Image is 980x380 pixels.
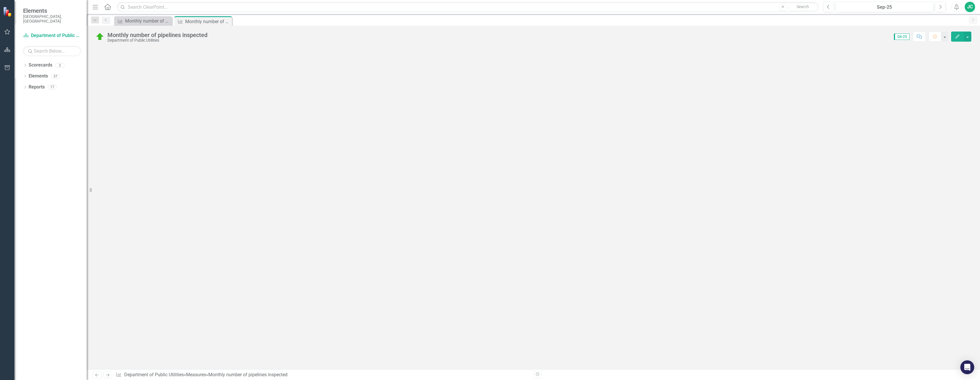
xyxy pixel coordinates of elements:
[51,74,60,79] div: 37
[965,2,975,12] button: JC
[23,32,81,39] a: Department of Public Utilities
[116,372,529,378] div: » »
[788,3,817,11] button: Search
[29,62,52,69] a: Scorecards
[185,18,231,25] div: Monthly number of pipelines inspected
[3,6,13,16] img: ClearPoint Strategy
[186,372,206,377] a: Measures
[117,2,819,12] input: Search ClearPoint...
[116,17,170,25] a: Monthly number of units around inlets and grates cleaned of debris
[960,360,974,374] div: Open Intercom Messenger
[125,17,170,25] div: Monthly number of units around inlets and grates cleaned of debris
[29,73,48,80] a: Elements
[23,14,81,24] small: [GEOGRAPHIC_DATA], [GEOGRAPHIC_DATA]
[107,38,207,43] div: Department of Public Utilities
[124,372,184,377] a: Department of Public Utilities
[107,32,207,38] div: Monthly number of pipelines inspected
[797,4,809,9] span: Search
[894,34,910,40] span: Q4-25
[95,32,105,41] img: On Track (80% or higher)
[836,2,933,12] button: Sep-25
[23,46,81,56] input: Search Below...
[48,85,57,90] div: 17
[29,84,45,91] a: Reports
[55,63,64,68] div: 2
[838,4,931,11] div: Sep-25
[208,372,287,377] div: Monthly number of pipelines inspected
[23,7,81,14] span: Elements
